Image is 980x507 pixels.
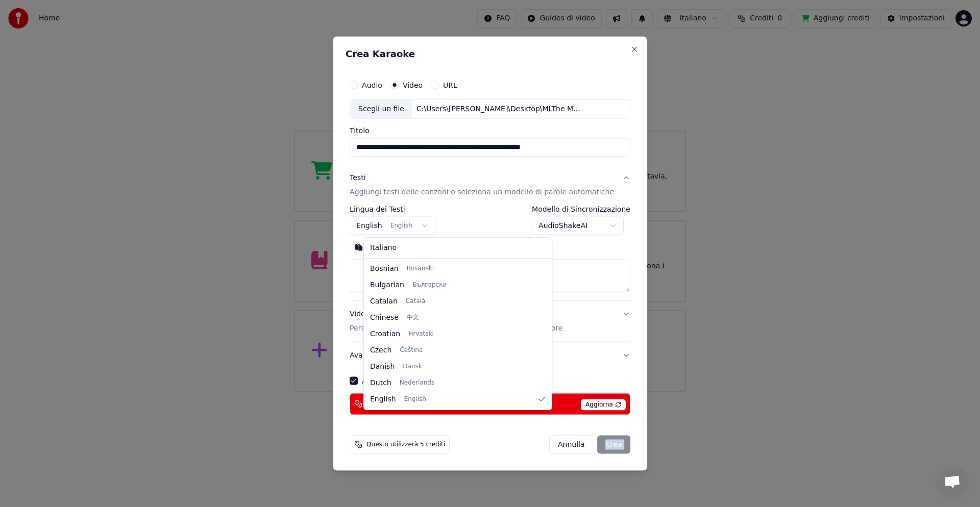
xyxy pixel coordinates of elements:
span: Croatian [370,329,400,339]
span: Català [406,297,425,306]
span: Czech [370,345,391,356]
span: Nederlands [400,379,434,387]
span: English [370,394,396,404]
span: Čeština [400,346,423,354]
span: Dutch [370,378,391,388]
span: English [404,395,426,403]
span: Italiano [370,243,397,253]
span: 中文 [407,314,419,322]
span: Chinese [370,313,399,323]
span: Hrvatski [408,330,434,338]
span: Български [412,281,447,289]
span: Bosnian [370,264,399,274]
span: Bulgarian [370,280,404,290]
span: Dansk [403,363,422,371]
span: Danish [370,362,395,372]
span: Bosanski [407,265,434,273]
span: Catalan [370,296,398,307]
